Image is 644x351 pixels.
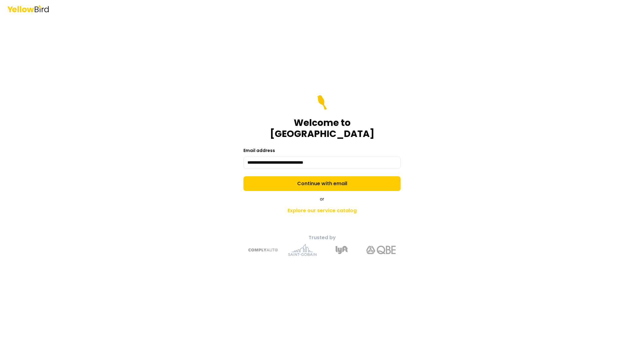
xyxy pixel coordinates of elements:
[243,147,275,154] label: Email address
[214,234,430,241] p: Trusted by
[214,205,430,217] a: Explore our service catalog
[243,117,401,139] h1: Welcome to [GEOGRAPHIC_DATA]
[243,176,401,191] button: Continue with email
[320,196,324,202] span: or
